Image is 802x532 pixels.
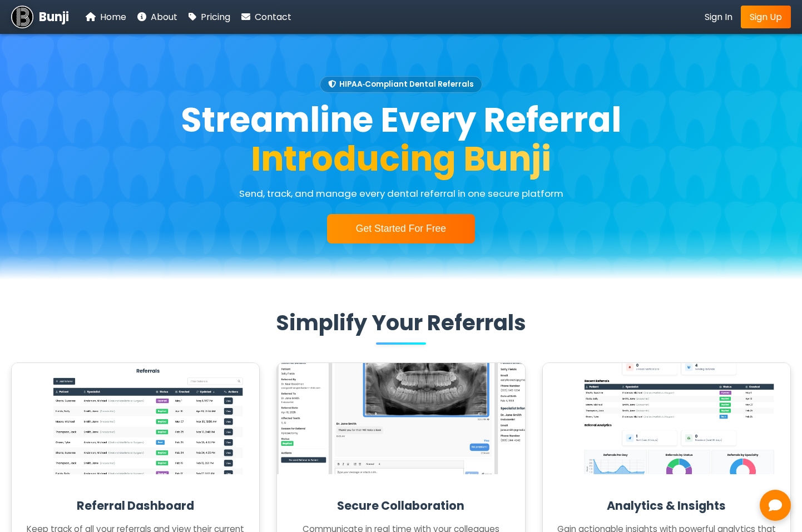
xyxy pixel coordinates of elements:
[705,10,732,24] a: Sign In
[23,497,248,514] h3: Referral Dashboard
[100,11,126,23] span: Home
[760,490,791,521] button: Open chat
[277,363,549,474] img: Secure Collaboration screenshot
[12,363,284,474] img: Referral Dashboard screenshot
[705,11,732,23] span: Sign In
[181,96,621,143] span: Streamline Every Referral
[239,186,563,201] p: Send, track, and manage every dental referral in one secure platform
[189,10,230,24] a: Pricing
[201,11,230,23] span: Pricing
[137,10,177,24] a: About
[320,76,483,93] span: HIPAA‑Compliant Dental Referrals
[241,10,291,24] a: Contact
[554,497,779,514] h3: Analytics & Insights
[741,6,791,28] a: Sign Up
[89,310,713,336] h2: Simplify Your Referrals
[11,6,33,28] img: Bunji Dental Referral Management
[327,214,475,243] button: Get Started For Free
[11,6,69,28] a: Bunji
[255,11,291,23] span: Contact
[39,8,69,26] span: Bunji
[86,10,126,24] a: Home
[288,497,513,514] h3: Secure Collaboration
[750,11,782,23] span: Sign Up
[251,135,551,182] span: Introducing Bunji
[151,11,177,23] span: About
